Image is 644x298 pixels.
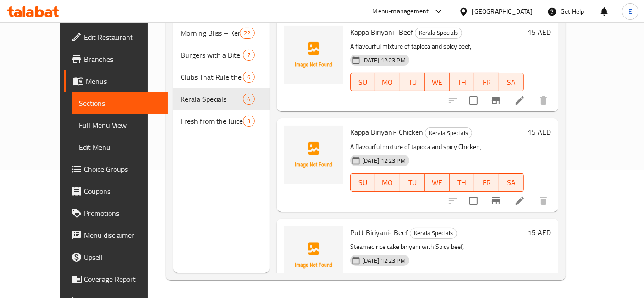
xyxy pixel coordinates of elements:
span: Fresh from the Juicer [181,116,243,127]
div: items [243,94,254,105]
span: E [628,6,632,17]
a: Edit menu item [514,95,525,106]
button: Branch-specific-item [485,190,507,212]
span: Menus [86,76,160,87]
button: SA [499,173,524,192]
span: Clubs That Rule the Table [181,72,243,83]
div: Clubs That Rule the Table6 [173,66,270,88]
button: Branch-specific-item [485,89,507,111]
span: TH [453,176,471,189]
nav: Menu sections [173,18,270,136]
span: Branches [84,54,160,65]
span: [DATE] 12:23 PM [358,56,409,65]
span: TU [404,76,421,89]
span: Select to update [464,191,483,210]
div: Kerala Specials [415,28,462,39]
span: Burgers with a Bite [181,50,243,61]
div: Kerala Specials [425,127,472,138]
a: Full Menu View [72,114,168,136]
img: Kappa Biriyani- Chicken [284,126,343,184]
div: items [243,116,254,127]
a: Coverage Report [64,268,168,290]
span: SU [354,76,372,89]
span: SA [503,176,520,189]
a: Menu disclaimer [64,224,168,246]
div: items [243,72,254,83]
div: Kerala Specials4 [173,88,270,110]
a: Menus [64,70,168,92]
span: SA [503,76,520,89]
a: Sections [72,92,168,114]
span: 6 [243,73,254,82]
a: Promotions [64,202,168,224]
div: Menu-management [373,6,429,17]
span: Select to update [464,91,483,110]
button: TU [400,73,425,91]
a: Edit menu item [514,195,525,206]
button: FR [474,173,499,192]
div: items [243,50,254,61]
button: MO [375,173,400,192]
span: Choice Groups [84,164,160,175]
h6: 15 AED [528,26,551,39]
a: Upsell [64,246,168,268]
h6: 15 AED [528,226,551,239]
button: SU [350,173,375,192]
p: A flavourful mixture of tapioca and spicy Chicken, [350,141,524,153]
button: SU [350,73,375,91]
span: Coupons [84,186,160,197]
span: 3 [243,117,254,126]
span: Kerala Specials [181,94,243,105]
div: [GEOGRAPHIC_DATA] [472,6,533,17]
div: Burgers with a Bite7 [173,44,270,66]
span: Full Menu View [79,120,160,131]
span: Kerala Specials [410,228,457,238]
button: TU [400,173,425,192]
span: WE [429,176,446,189]
span: Putt Biriyani- Beef [350,226,408,239]
span: FR [478,176,495,189]
img: Putt Biriyani- Beef [284,226,343,285]
a: Coupons [64,180,168,202]
span: [DATE] 12:23 PM [358,256,409,265]
span: Kerala Specials [415,28,462,38]
img: Kappa Biriyani- Beef [284,26,343,84]
button: delete [533,89,555,111]
span: Morning Bliss – Kerala Breakfast Favourites [181,28,240,39]
span: SU [354,176,372,189]
span: TH [453,76,471,89]
a: Edit Menu [72,136,168,158]
span: [DATE] 12:23 PM [358,156,409,165]
button: SA [499,73,524,91]
span: WE [429,76,446,89]
span: Coverage Report [84,274,160,285]
button: MO [375,73,400,91]
div: Kerala Specials [410,228,457,239]
span: Kerala Specials [425,128,472,138]
button: delete [533,190,555,212]
button: WE [425,173,450,192]
span: Menu disclaimer [84,230,160,241]
span: Kappa Biriyani- Beef [350,25,413,39]
a: Edit Restaurant [64,26,168,48]
span: Kappa Biriyani- Chicken [350,125,423,139]
span: 22 [240,29,254,38]
span: Promotions [84,208,160,219]
span: 7 [243,51,254,60]
span: Edit Restaurant [84,32,160,43]
a: Branches [64,48,168,70]
button: TH [450,73,474,91]
span: MO [379,176,396,189]
div: items [240,28,254,39]
button: FR [474,73,499,91]
button: WE [425,73,450,91]
span: Sections [79,98,160,109]
span: FR [478,76,495,89]
span: Edit Menu [79,142,160,153]
span: 4 [243,95,254,104]
p: A flavourful mixture of tapioca and spicy beef, [350,41,524,52]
